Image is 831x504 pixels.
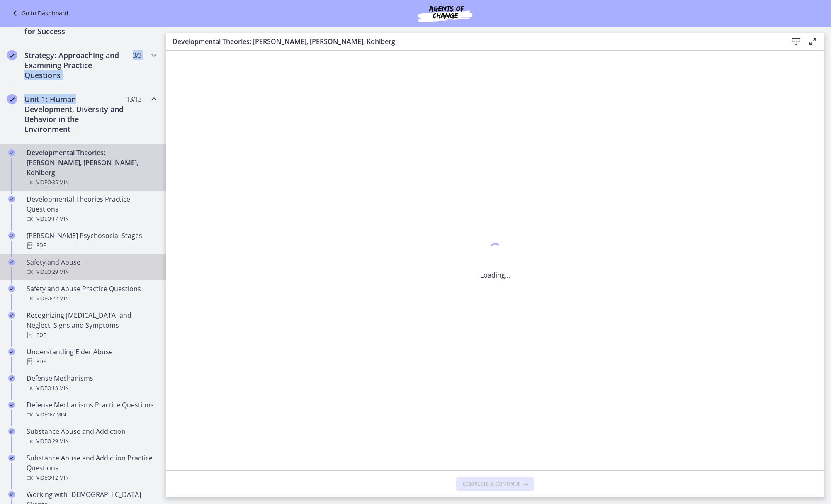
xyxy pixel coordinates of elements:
div: Safety and Abuse Practice Questions [27,284,156,304]
div: Video [27,214,156,224]
i: Completed [8,455,15,461]
div: Substance Abuse and Addiction [27,426,156,446]
div: 1 [480,241,510,260]
span: 13 / 13 [126,94,141,104]
i: Completed [8,232,15,239]
div: Developmental Theories: [PERSON_NAME], [PERSON_NAME], Kohlberg [27,148,156,187]
i: Completed [8,312,15,319]
i: Completed [7,94,17,104]
i: Completed [8,491,15,498]
span: · 12 min [51,473,69,483]
div: Video [27,473,156,483]
div: Video [27,178,156,187]
div: Safety and Abuse [27,257,156,277]
h2: Strategy: Approaching and Examining Practice Questions [24,50,126,80]
i: Completed [8,285,15,292]
div: Understanding Elder Abuse [27,347,156,367]
div: Substance Abuse and Addiction Practice Questions [27,453,156,483]
span: · 7 min [51,410,66,420]
h2: Unit 1: Human Development, Diversity and Behavior in the Environment [24,94,126,134]
div: Defense Mechanisms [27,373,156,393]
i: Completed [8,348,15,355]
i: Completed [8,149,15,156]
span: · 18 min [51,383,69,393]
span: · 29 min [51,267,69,277]
span: · 17 min [51,214,69,224]
div: Video [27,267,156,277]
div: [PERSON_NAME] Psychosocial Stages [27,231,156,251]
div: Video [27,383,156,393]
span: · 22 min [51,294,69,304]
div: Defense Mechanisms Practice Questions [27,400,156,420]
span: · 29 min [51,436,69,446]
div: PDF [27,330,156,340]
i: Completed [8,402,15,408]
div: Video [27,410,156,420]
i: Completed [8,259,15,265]
i: Completed [7,50,17,60]
div: Video [27,294,156,304]
a: Go to Dashboard [10,8,68,18]
i: Completed [8,375,15,382]
p: Loading... [480,270,510,280]
div: PDF [27,357,156,367]
div: Video [27,436,156,446]
span: 3 / 3 [133,50,141,60]
div: Developmental Theories Practice Questions [27,194,156,224]
i: Completed [8,428,15,435]
i: Completed [8,196,15,202]
button: Complete & continue [456,477,534,491]
div: Recognizing [MEDICAL_DATA] and Neglect: Signs and Symptoms [27,310,156,340]
div: PDF [27,241,156,251]
img: Agents of Change [395,3,495,23]
h3: Developmental Theories: [PERSON_NAME], [PERSON_NAME], Kohlberg [173,37,775,46]
span: Complete & continue [463,481,521,487]
span: · 35 min [51,178,69,187]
